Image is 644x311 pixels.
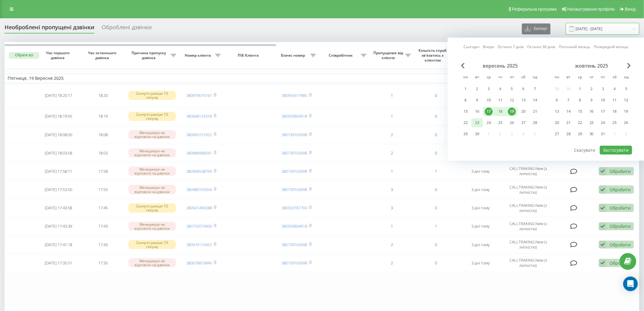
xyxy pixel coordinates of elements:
[102,24,152,34] div: Оброблені дзвінки
[599,130,607,138] div: 31
[278,53,310,58] span: Бізнес номер
[128,240,176,249] div: Скинуто раніше 10 секунд
[529,84,541,94] div: нд 7 вер 2025 р.
[611,108,619,115] div: 18
[563,129,574,139] div: вт 28 жовт 2025 р.
[187,205,212,210] a: 380501490288
[485,85,493,93] div: 3
[609,107,621,116] div: сб 18 жовт 2025 р.
[594,44,628,50] a: Попередній місяць
[369,200,414,217] td: 3
[588,85,596,93] div: 2
[369,181,414,198] td: 3
[551,107,563,116] div: пн 13 жовт 2025 р.
[473,85,481,93] div: 2
[128,167,176,176] div: Менеджери не відповіли на дзвінок
[611,96,619,104] div: 11
[373,51,405,60] span: Пропущених від клієнта
[611,119,619,127] div: 25
[187,223,212,229] a: 380732010600
[282,168,307,174] a: 380739163098
[282,260,307,266] a: 380739163098
[182,53,215,58] span: Номер клієнта
[483,96,495,105] div: ср 10 вер 2025 р.
[41,51,76,60] span: Час першого дзвінка
[576,96,584,104] div: 8
[496,73,505,82] abbr: четвер
[462,85,470,93] div: 1
[414,236,458,253] td: 0
[576,85,584,93] div: 1
[187,187,212,192] a: 380980155056
[460,118,471,127] div: пн 22 вер 2025 р.
[473,130,481,138] div: 30
[471,107,483,116] div: вт 16 вер 2025 р.
[610,260,631,266] div: Обробити
[597,107,609,116] div: пт 17 жовт 2025 р.
[599,96,607,104] div: 10
[414,254,458,271] td: 0
[551,63,632,69] div: жовтень 2025
[187,150,212,156] a: 380686968561
[414,108,458,125] td: 0
[622,119,630,127] div: 26
[599,119,607,127] div: 24
[282,187,307,192] a: 380739163098
[5,74,639,83] td: П’ятниця, 19 Вересня 2025
[473,108,481,115] div: 16
[322,53,361,58] span: Співробітник
[503,200,554,217] td: CALLTRAKING New (з липкістю)
[610,223,631,229] div: Обробити
[512,7,557,12] span: Реферальна програма
[597,129,609,139] div: пт 31 жовт 2025 р.
[574,107,586,116] div: ср 15 жовт 2025 р.
[563,96,574,105] div: вт 7 жовт 2025 р.
[81,236,125,253] td: 17:43
[282,150,307,156] a: 380739163098
[553,96,561,104] div: 6
[599,73,608,82] abbr: п’ятниця
[508,96,516,104] div: 12
[495,118,506,127] div: чт 25 вер 2025 р.
[531,96,539,104] div: 14
[369,254,414,271] td: 2
[599,108,607,115] div: 17
[599,85,607,93] div: 3
[485,119,493,127] div: 24
[414,163,458,180] td: 1
[5,24,94,34] div: Необроблені пропущені дзвінки
[187,242,212,247] a: 380974110452
[518,118,529,127] div: сб 27 вер 2025 р.
[565,96,572,104] div: 7
[458,163,503,180] td: 3 дні тому
[530,73,540,82] abbr: неділя
[520,96,527,104] div: 13
[414,84,458,107] td: 0
[187,132,212,137] a: 380963151922
[282,132,307,137] a: 380739163098
[369,144,414,161] td: 2
[574,129,586,139] div: ср 29 жовт 2025 р.
[473,119,481,127] div: 23
[597,84,609,94] div: пт 3 жовт 2025 р.
[462,96,470,104] div: 8
[128,148,176,157] div: Менеджери не відповіли на дзвінок
[495,84,506,94] div: чт 4 вер 2025 р.
[506,107,518,116] div: пт 19 вер 2025 р.
[531,119,539,127] div: 28
[86,51,120,60] span: Час останнього дзвінка
[458,254,503,271] td: 3 дні тому
[369,126,414,143] td: 2
[565,108,572,115] div: 14
[508,85,516,93] div: 5
[518,96,529,105] div: сб 13 вер 2025 р.
[551,96,563,105] div: пн 6 жовт 2025 р.
[520,108,527,115] div: 20
[621,84,632,94] div: нд 5 жовт 2025 р.
[623,277,638,291] div: Open Intercom Messenger
[503,218,554,235] td: CALLTRAKING New (з липкістю)
[520,85,527,93] div: 6
[553,130,561,138] div: 27
[495,107,506,116] div: чт 18 вер 2025 р.
[414,200,458,217] td: 0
